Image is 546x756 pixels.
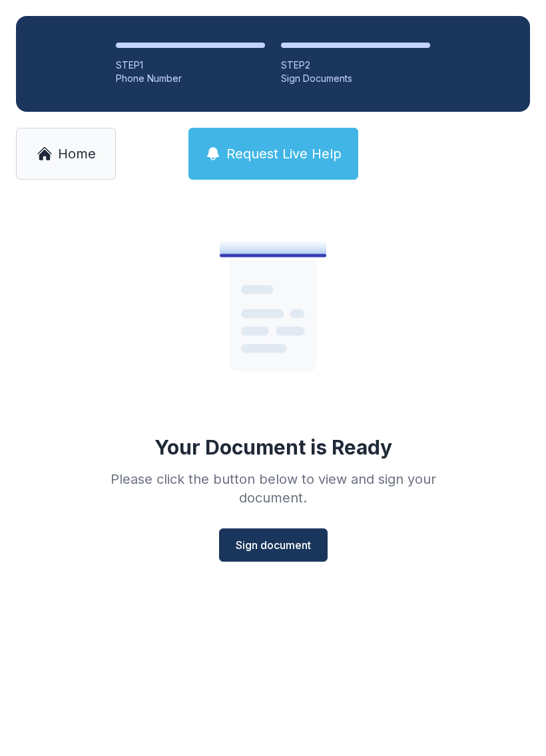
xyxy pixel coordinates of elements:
div: STEP 2 [281,59,430,72]
div: Your Document is Ready [154,435,392,459]
span: Request Live Help [226,144,342,163]
div: Phone Number [116,72,265,85]
span: Sign document [236,537,311,553]
div: Please click the button below to view and sign your document. [81,470,465,507]
div: STEP 1 [116,59,265,72]
div: Sign Documents [281,72,430,85]
span: Home [58,144,96,163]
